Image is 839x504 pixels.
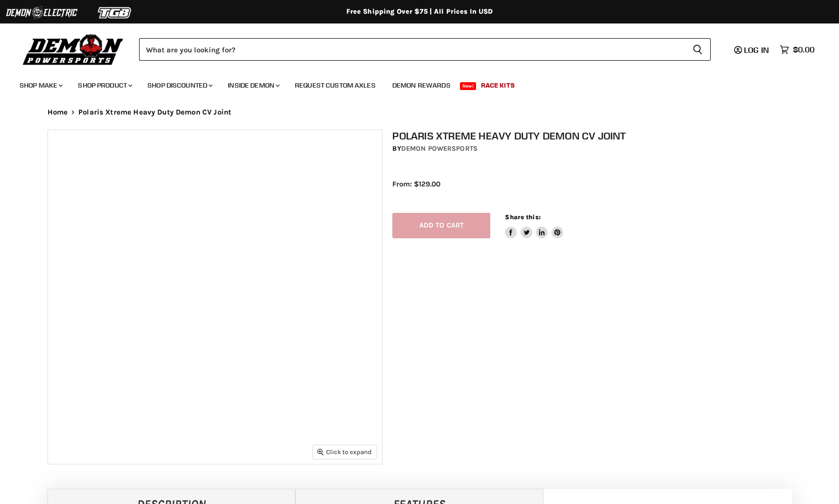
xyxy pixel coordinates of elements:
[392,180,440,188] span: From: $129.00
[392,143,802,154] div: by
[730,46,775,54] a: Log in
[139,38,685,61] input: Search
[313,445,377,458] button: Click to expand
[139,38,711,61] form: Product
[317,448,372,456] span: Click to expand
[460,82,477,90] span: New!
[28,7,812,16] div: Free Shipping Over $75 | All Prices In USD
[220,75,286,95] a: Inside Demon
[140,75,218,95] a: Shop Discounted
[12,75,69,95] a: Shop Make
[12,71,812,95] ul: Main menu
[474,75,522,95] a: Race Kits
[401,144,478,153] a: Demon Powersports
[78,3,152,22] img: TGB Logo 2
[48,108,68,116] a: Home
[5,3,78,22] img: Demon Electric Logo 2
[505,213,540,221] span: Share this:
[744,45,769,55] span: Log in
[71,75,138,95] a: Shop Product
[20,32,127,67] img: Demon Powersports
[28,108,812,116] nav: Breadcrumbs
[685,38,711,61] button: Search
[288,75,383,95] a: Request Custom Axles
[505,213,563,239] aside: Share this:
[775,43,819,57] a: $0.00
[78,108,231,116] span: Polaris Xtreme Heavy Duty Demon CV Joint
[392,130,802,142] h1: Polaris Xtreme Heavy Duty Demon CV Joint
[385,75,458,95] a: Demon Rewards
[793,45,815,54] span: $0.00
